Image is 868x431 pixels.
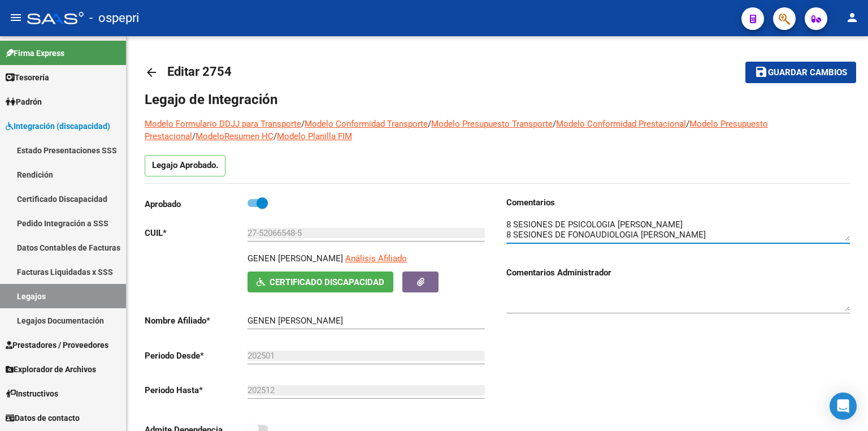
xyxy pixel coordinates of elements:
h1: Legajo de Integración [145,90,850,109]
mat-icon: person [845,11,859,24]
p: Nombre Afiliado [145,314,248,327]
span: Firma Express [6,47,64,59]
span: Datos de contacto [6,412,80,424]
a: Modelo Planilla FIM [277,131,352,141]
span: Integración (discapacidad) [6,120,110,132]
span: Tesorería [6,71,49,84]
button: Guardar cambios [745,62,856,83]
a: Modelo Formulario DDJJ para Transporte [145,119,301,129]
p: Periodo Desde [145,350,248,362]
span: Editar 2754 [167,64,232,79]
span: - ospepri [89,6,139,31]
button: Certificado Discapacidad [248,271,393,292]
a: Modelo Conformidad Prestacional [556,119,686,129]
span: Guardar cambios [768,68,847,78]
mat-icon: menu [9,11,23,24]
span: Certificado Discapacidad [270,277,384,287]
p: Periodo Hasta [145,384,248,396]
p: CUIL [145,227,248,239]
span: Instructivos [6,387,58,400]
p: GENEN [PERSON_NAME] [248,252,343,265]
span: Explorador de Archivos [6,363,96,376]
p: Legajo Aprobado. [145,155,225,176]
p: Aprobado [145,198,248,210]
a: Modelo Conformidad Transporte [305,119,428,129]
a: ModeloResumen HC [196,131,274,141]
mat-icon: save [754,65,768,79]
span: Análisis Afiliado [345,253,407,264]
a: Modelo Presupuesto Transporte [431,119,553,129]
span: Padrón [6,96,42,108]
div: Open Intercom Messenger [830,393,857,420]
mat-icon: arrow_back [145,66,158,79]
h3: Comentarios [506,196,850,209]
h3: Comentarios Administrador [506,266,850,279]
span: Prestadores / Proveedores [6,339,108,351]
